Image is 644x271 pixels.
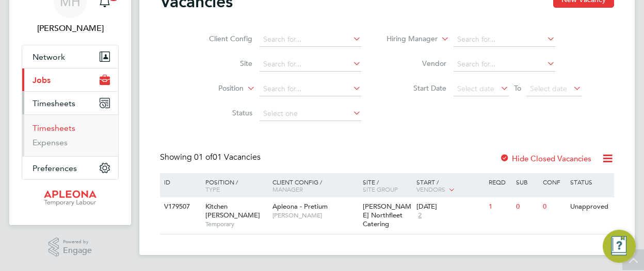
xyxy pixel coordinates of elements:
[363,202,411,228] span: [PERSON_NAME] Northfleet Catering
[22,190,119,207] a: Go to home page
[194,152,213,162] span: 01 of
[414,173,486,199] div: Start /
[511,81,524,95] span: To
[22,69,118,91] button: Jobs
[198,173,270,198] div: Position /
[194,152,261,162] span: 01 Vacancies
[162,197,198,216] div: V179507
[22,92,118,114] button: Timesheets
[540,173,567,191] div: Conf
[33,98,75,108] span: Timesheets
[33,163,77,173] span: Preferences
[416,185,445,193] span: Vendors
[454,32,555,47] input: Search for...
[454,57,555,72] input: Search for...
[378,34,438,44] label: Hiring Manager
[260,82,361,96] input: Search for...
[33,138,68,147] a: Expenses
[603,230,636,263] button: Engage Resource Center
[184,83,244,94] label: Position
[49,238,92,257] a: Powered byEngage
[457,84,494,93] span: Select date
[205,202,260,219] span: Kitchen [PERSON_NAME]
[162,173,198,191] div: ID
[416,211,423,220] span: 2
[260,32,361,47] input: Search for...
[530,84,567,93] span: Select date
[272,211,358,219] span: [PERSON_NAME]
[44,190,96,207] img: apleona-logo-retina.png
[193,34,252,43] label: Client Config
[363,185,398,193] span: Site Group
[568,197,613,216] div: Unapproved
[260,107,361,121] input: Select one
[260,57,361,72] input: Search for...
[360,173,414,198] div: Site /
[486,197,513,216] div: 1
[270,173,360,198] div: Client Config /
[160,152,263,163] div: Showing
[387,83,446,93] label: Start Date
[416,202,484,211] div: [DATE]
[513,197,540,216] div: 0
[272,202,328,211] span: Apleona - Pretium
[568,173,613,191] div: Status
[387,59,446,68] label: Vendor
[205,220,267,228] span: Temporary
[540,197,567,216] div: 0
[22,45,118,68] button: Network
[22,157,118,179] button: Preferences
[33,75,51,85] span: Jobs
[486,173,513,191] div: Reqd
[63,238,92,246] span: Powered by
[22,114,118,156] div: Timesheets
[33,52,65,62] span: Network
[205,185,220,193] span: Type
[22,22,119,35] span: Michael Hulme
[513,173,540,191] div: Sub
[500,154,591,163] label: Hide Closed Vacancies
[272,185,303,193] span: Manager
[193,108,252,117] label: Status
[63,246,92,255] span: Engage
[33,123,75,133] a: Timesheets
[193,59,252,68] label: Site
